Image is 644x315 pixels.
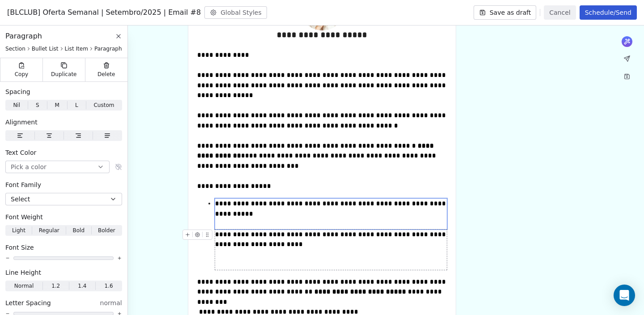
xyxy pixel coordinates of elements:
[614,285,635,306] div: Open Intercom Messenger
[39,226,59,234] span: Regular
[5,298,51,307] span: Letter Spacing
[51,282,60,290] span: 1.2
[5,45,25,52] span: Section
[204,6,267,19] button: Global Styles
[98,226,115,234] span: Bolder
[5,87,30,96] span: Spacing
[14,282,34,290] span: Normal
[5,148,36,157] span: Text Color
[65,45,88,52] span: List Item
[78,282,86,290] span: 1.4
[5,118,38,127] span: Alignment
[12,226,25,234] span: Light
[474,5,537,20] button: Save as draft
[51,71,76,78] span: Duplicate
[32,45,59,52] span: Bullet List
[11,195,30,204] span: Select
[100,298,122,307] span: normal
[75,101,78,109] span: L
[93,101,114,109] span: Custom
[544,5,576,20] button: Cancel
[5,213,43,221] span: Font Weight
[94,45,122,52] span: Paragraph
[5,268,41,277] span: Line Height
[7,7,201,18] span: [BLCLUB] Oferta Semanal | Setembro/2025 | Email #8
[105,282,113,290] span: 1.6
[580,5,637,20] button: Schedule/Send
[5,180,41,189] span: Font Family
[97,71,115,78] span: Delete
[55,101,59,109] span: M
[5,161,110,173] button: Pick a color
[13,101,20,109] span: Nil
[5,243,34,252] span: Font Size
[36,101,39,109] span: S
[73,226,85,234] span: Bold
[5,31,42,42] span: Paragraph
[15,71,29,78] span: Copy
